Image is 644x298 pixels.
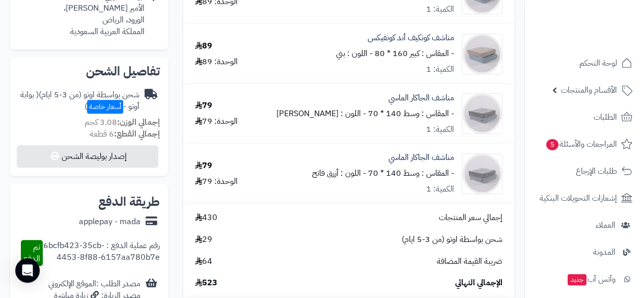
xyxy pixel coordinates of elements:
[312,167,366,179] small: - اللون : أزرق فاتح
[368,107,454,120] small: - المقاس : وسط 140 * 70
[195,176,238,187] div: الوحدة: 79
[90,128,160,140] small: 6 قطعة
[18,65,160,77] h2: تفاصيل الشحن
[195,160,212,172] div: 79
[195,277,217,289] span: 523
[579,56,617,70] span: لوحة التحكم
[20,89,139,113] span: ( بوابة أوتو - )
[594,110,617,124] span: الطلبات
[437,256,502,267] span: ضريبة القيمة المضافة
[195,56,238,68] div: الوحدة: 89
[426,4,454,15] div: الكمية: 1
[87,100,123,114] span: أسعار خاصة
[98,196,160,208] h2: طريقة الدفع
[18,89,139,113] div: شحن بواسطة اوتو (من 3-5 ايام)
[195,212,217,224] span: 430
[195,256,212,267] span: 64
[531,240,638,264] a: المدونة
[531,186,638,210] a: إشعارات التحويلات البنكية
[531,51,638,75] a: لوحة التحكم
[195,100,212,112] div: 79
[531,105,638,129] a: الطلبات
[531,159,638,183] a: طلبات الإرجاع
[368,32,454,44] a: مناشف كونكيف أند كونفيكس
[85,116,160,128] small: 3.08 كجم
[195,234,212,246] span: 29
[79,216,141,228] div: applepay - mada
[17,145,158,168] button: إصدار بوليصة الشحن
[23,241,40,265] span: تم الدفع
[402,234,502,246] span: شحن بواسطة اوتو (من 3-5 ايام)
[426,124,454,136] div: الكمية: 1
[15,258,40,283] div: Open Intercom Messenger
[439,212,502,224] span: إجمالي سعر المنتجات
[531,213,638,237] a: العملاء
[568,274,586,285] span: جديد
[531,267,638,291] a: وآتس آبجديد
[561,83,617,97] span: الأقسام والمنتجات
[545,137,617,151] span: المراجعات والأسئلة
[426,183,454,195] div: الكمية: 1
[388,152,454,164] a: مناشف الجاكار الماسي
[195,116,238,127] div: الوحدة: 79
[462,34,502,74] img: 1754839838-%D9%83%D9%88%D9%86%D9%83%D9%8A%D9%81%20%D8%A3%D9%86%D8%AF%20%D9%83%D9%88%D9%86%D9%81%D...
[368,167,454,179] small: - المقاس : وسط 140 * 70
[567,272,615,286] span: وآتس آب
[596,218,615,232] span: العملاء
[114,128,160,140] strong: إجمالي القطع:
[531,132,638,156] a: المراجعات والأسئلة5
[43,240,160,266] div: رقم عملية الدفع : 6bcfb423-35cb-4453-8f88-6157aa780b7e
[336,47,373,60] small: - اللون : بني
[462,153,502,194] img: 1754806726-%D8%A7%D9%84%D8%AC%D8%A7%D9%83%D8%A7%D8%B1%20%D8%A7%D9%84%D9%85%D8%A7%D8%B3%D9%8A-90x9...
[593,245,615,259] span: المدونة
[375,47,454,60] small: - المقاس : كبير 160 * 80
[575,25,634,47] img: logo-2.png
[455,277,502,289] span: الإجمالي النهائي
[195,40,212,52] div: 89
[276,107,366,120] small: - اللون : [PERSON_NAME]
[388,92,454,104] a: مناشف الجاكار الماسي
[117,116,160,128] strong: إجمالي الوزن:
[546,139,558,150] span: 5
[540,191,617,205] span: إشعارات التحويلات البنكية
[426,64,454,75] div: الكمية: 1
[462,93,502,134] img: 1754806726-%D8%A7%D9%84%D8%AC%D8%A7%D9%83%D8%A7%D8%B1%20%D8%A7%D9%84%D9%85%D8%A7%D8%B3%D9%8A-90x9...
[576,164,617,178] span: طلبات الإرجاع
